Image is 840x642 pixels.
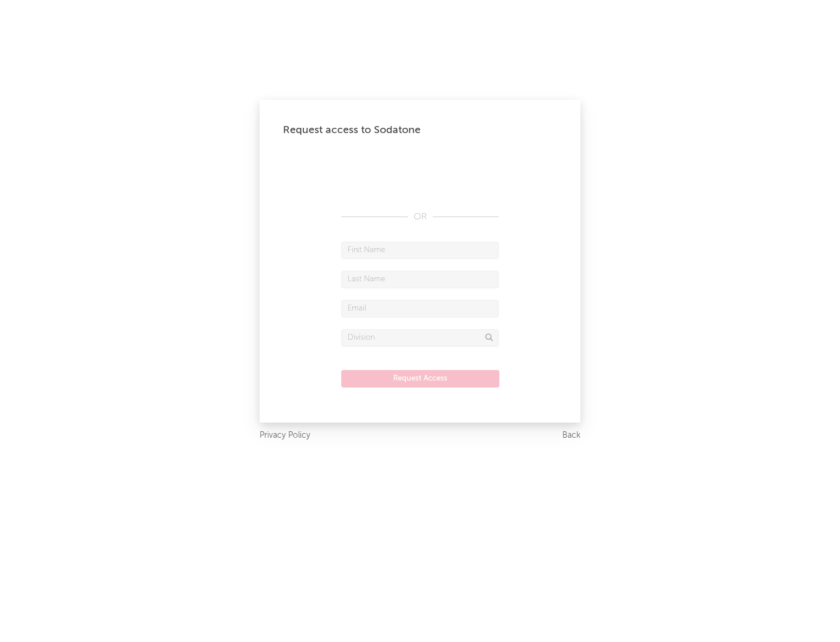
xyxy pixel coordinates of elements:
a: Back [562,428,580,443]
button: Request Access [341,370,499,388]
a: Privacy Policy [260,428,310,443]
div: OR [341,210,499,224]
input: Division [341,329,499,347]
div: Request access to Sodatone [283,123,557,137]
input: First Name [341,242,499,259]
input: Last Name [341,271,499,288]
input: Email [341,300,499,317]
